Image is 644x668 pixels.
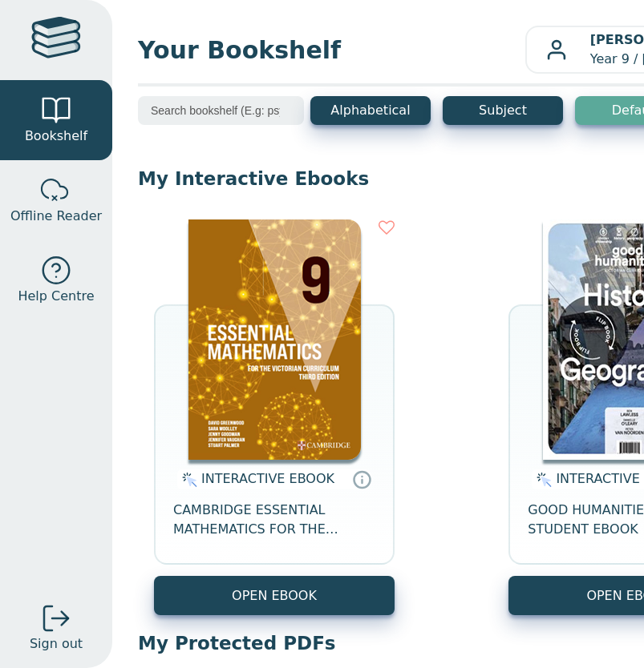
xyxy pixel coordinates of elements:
[138,96,304,125] input: Search bookshelf (E.g: psychology)
[173,501,375,539] span: CAMBRIDGE ESSENTIAL MATHEMATICS FOR THE VICTORIAN CURRICULUM YEAR 9 EBOOK 3E
[188,219,361,460] img: 04b5599d-fef1-41b0-b233-59aa45d44596.png
[138,32,525,68] span: Your Bookshelf
[201,471,334,486] span: INTERACTIVE EBOOK
[310,96,431,125] button: Alphabetical
[177,470,197,489] img: interactive.svg
[532,470,552,489] img: interactive.svg
[25,127,87,146] span: Bookshelf
[18,287,94,306] span: Help Centre
[30,634,83,654] span: Sign out
[352,469,371,489] a: Interactive eBooks are accessed online via the publisher’s portal. They contain interactive resou...
[10,207,102,226] span: Offline Reader
[443,96,563,125] button: Subject
[154,576,395,615] button: OPEN EBOOK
